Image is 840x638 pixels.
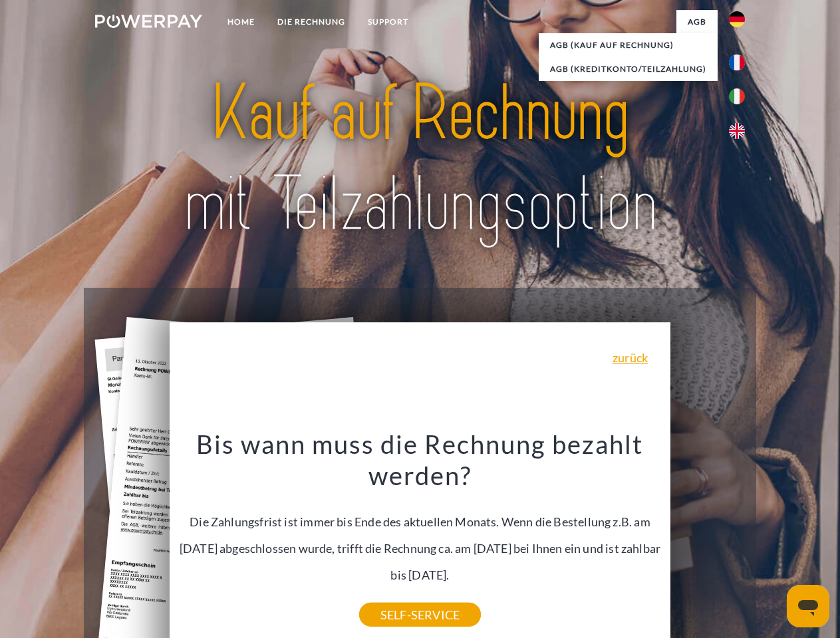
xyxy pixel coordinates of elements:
[539,57,718,81] a: AGB (Kreditkonto/Teilzahlung)
[787,585,829,627] iframe: Schaltfläche zum Öffnen des Messaging-Fensters
[729,88,745,104] img: it
[729,11,745,27] img: de
[539,33,718,57] a: AGB (Kauf auf Rechnung)
[613,352,648,364] a: zurück
[178,428,663,615] div: Die Zahlungsfrist ist immer bis Ende des aktuellen Monats. Wenn die Bestellung z.B. am [DATE] abg...
[676,10,718,34] a: agb
[266,10,356,34] a: DIE RECHNUNG
[729,54,745,70] img: fr
[216,10,266,34] a: Home
[178,428,663,492] h3: Bis wann muss die Rechnung bezahlt werden?
[729,123,745,139] img: en
[356,10,420,34] a: SUPPORT
[95,15,202,28] img: logo-powerpay-white.svg
[127,64,713,255] img: title-powerpay_de.svg
[359,603,481,627] a: SELF-SERVICE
